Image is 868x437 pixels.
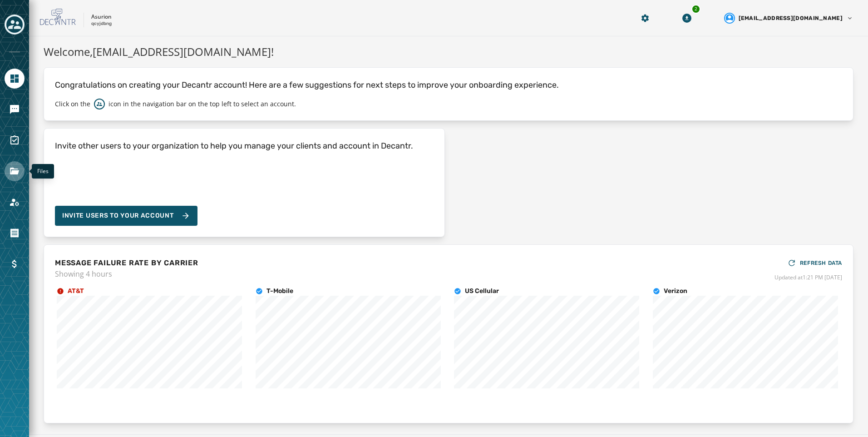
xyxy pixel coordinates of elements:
[774,274,842,281] span: Updated at 1:21 PM [DATE]
[32,164,54,179] div: Files
[5,254,25,274] a: Navigate to Billing
[55,268,198,279] span: Showing 4 hours
[691,5,700,14] div: 2
[55,139,413,152] h4: Invite other users to your organization to help you manage your clients and account in Decantr.
[68,287,84,296] h4: AT&T
[739,15,843,22] span: [EMAIL_ADDRESS][DOMAIN_NAME]
[664,287,687,296] h4: Verizon
[91,13,112,20] p: Asurion
[800,259,842,267] span: REFRESH DATA
[679,10,695,26] button: Download Menu
[91,20,112,27] p: qcyjdbng
[465,287,499,296] h4: US Cellular
[108,99,296,109] p: icon in the navigation bar on the top left to select an account.
[62,211,174,220] span: Invite Users to your account
[55,99,90,109] p: Click on the
[5,223,25,243] a: Navigate to Orders
[5,15,25,35] button: Toggle account select drawer
[637,10,653,26] button: Manage global settings
[5,161,25,181] a: Navigate to Files
[44,44,853,60] h1: Welcome, [EMAIL_ADDRESS][DOMAIN_NAME] !
[5,192,25,212] a: Navigate to Account
[5,99,25,119] a: Navigate to Messaging
[55,206,197,226] button: Invite Users to your account
[55,79,842,91] p: Congratulations on creating your Decantr account! Here are a few suggestions for next steps to im...
[787,256,842,270] button: REFRESH DATA
[5,130,25,150] a: Navigate to Surveys
[720,9,857,27] button: User settings
[5,69,25,89] a: Navigate to Home
[55,258,198,268] h4: MESSAGE FAILURE RATE BY CARRIER
[266,287,293,296] h4: T-Mobile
